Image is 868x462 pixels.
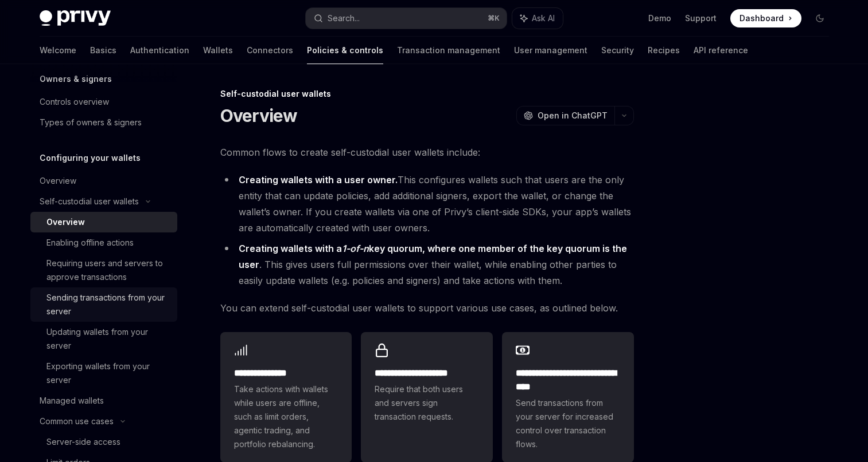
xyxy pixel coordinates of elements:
div: Managed wallets [40,394,104,408]
img: dark logo [40,10,111,26]
a: API reference [694,37,748,64]
a: Recipes [648,37,680,64]
a: Sending transactions from your server [30,287,177,322]
strong: Creating wallets with a user owner. [239,174,398,185]
a: Updating wallets from your server [30,322,177,356]
span: ⌘ K [488,14,500,23]
div: Sending transactions from your server [46,291,170,318]
a: Policies & controls [307,37,383,64]
a: Server-side access [30,432,177,452]
li: . This gives users full permissions over their wallet, while enabling other parties to easily upd... [220,240,634,289]
div: Common use cases [40,414,114,428]
span: You can extend self-custodial user wallets to support various use cases, as outlined below. [220,300,634,316]
a: Enabling offline actions [30,232,177,253]
div: Self-custodial user wallets [40,195,139,208]
h5: Configuring your wallets [40,151,141,165]
a: Controls overview [30,92,177,112]
div: Controls overview [40,95,109,109]
span: Take actions with wallets while users are offline, such as limit orders, agentic trading, and por... [234,382,338,451]
a: Overview [30,212,177,232]
div: Types of owners & signers [40,116,142,129]
h1: Overview [220,105,298,126]
a: Welcome [40,37,76,64]
a: Overview [30,171,177,191]
div: Requiring users and servers to approve transactions [46,256,170,284]
a: Requiring users and servers to approve transactions [30,253,177,287]
button: Open in ChatGPT [516,106,614,125]
span: Ask AI [532,13,555,24]
div: Self-custodial user wallets [220,88,634,100]
span: Common flows to create self-custodial user wallets include: [220,144,634,160]
span: Require that both users and servers sign transaction requests. [375,382,479,424]
a: Managed wallets [30,390,177,411]
a: Authentication [130,37,189,64]
a: Security [601,37,634,64]
button: Ask AI [512,8,563,29]
a: Basics [90,37,116,64]
div: Search... [328,11,360,25]
span: Send transactions from your server for increased control over transaction flows. [516,396,620,451]
li: This configures wallets such that users are the only entity that can update policies, add additio... [220,172,634,236]
div: Exporting wallets from your server [46,360,170,387]
button: Search...⌘K [306,8,507,29]
em: 1-of-n [342,243,369,254]
div: Enabling offline actions [46,236,134,250]
a: Connectors [247,37,293,64]
a: Exporting wallets from your server [30,356,177,390]
span: Open in ChatGPT [538,110,608,121]
a: Demo [648,13,671,24]
div: Server-side access [46,435,120,449]
a: Types of owners & signers [30,112,177,133]
a: Support [685,13,717,24]
strong: Creating wallets with a key quorum, where one member of the key quorum is the user [239,243,627,270]
a: Wallets [203,37,233,64]
a: Dashboard [730,9,801,27]
button: Toggle dark mode [811,9,829,27]
div: Updating wallets from your server [46,325,170,353]
div: Overview [46,215,85,229]
a: User management [514,37,587,64]
span: Dashboard [739,13,784,24]
a: Transaction management [397,37,500,64]
div: Overview [40,174,76,188]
